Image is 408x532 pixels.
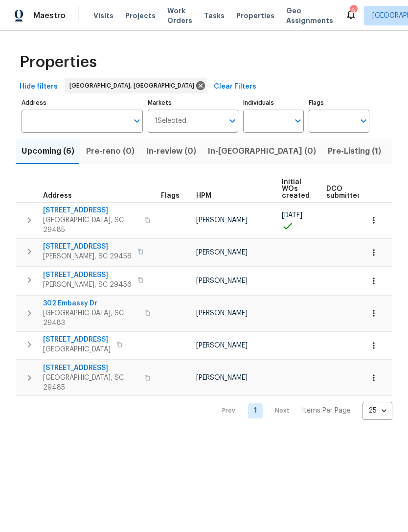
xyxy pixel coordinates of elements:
[43,280,132,290] span: [PERSON_NAME], SC 29456
[243,100,304,106] label: Individuals
[130,114,144,128] button: Open
[69,81,198,91] span: [GEOGRAPHIC_DATA], [GEOGRAPHIC_DATA]
[43,206,138,215] span: [STREET_ADDRESS]
[86,144,135,158] span: Pre-reno (0)
[43,363,138,373] span: [STREET_ADDRESS]
[226,114,239,128] button: Open
[22,100,143,106] label: Address
[196,374,248,381] span: [PERSON_NAME]
[248,403,263,418] a: Goto page 1
[16,78,62,96] button: Hide filters
[286,6,333,25] span: Geo Assignments
[196,249,248,256] span: [PERSON_NAME]
[148,100,239,106] label: Markets
[125,11,156,21] span: Projects
[43,299,138,308] span: 302 Embassy Dr
[43,373,138,393] span: [GEOGRAPHIC_DATA], SC 29485
[22,144,74,158] span: Upcoming (6)
[326,185,362,199] span: DCO submitted
[196,278,248,284] span: [PERSON_NAME]
[43,270,132,280] span: [STREET_ADDRESS]
[196,310,248,317] span: [PERSON_NAME]
[146,144,196,158] span: In-review (0)
[196,342,248,349] span: [PERSON_NAME]
[282,179,310,199] span: Initial WOs created
[236,11,274,21] span: Properties
[167,6,192,25] span: Work Orders
[208,144,316,158] span: In-[GEOGRAPHIC_DATA] (0)
[65,78,207,93] div: [GEOGRAPHIC_DATA], [GEOGRAPHIC_DATA]
[93,11,113,21] span: Visits
[20,81,58,93] span: Hide filters
[155,117,186,125] span: 1 Selected
[20,57,97,67] span: Properties
[213,402,392,420] nav: Pagination Navigation
[43,308,138,328] span: [GEOGRAPHIC_DATA], SC 29483
[350,6,357,16] div: 6
[43,252,132,261] span: [PERSON_NAME], SC 29456
[214,81,256,93] span: Clear Filters
[43,215,138,235] span: [GEOGRAPHIC_DATA], SC 29485
[33,11,66,21] span: Maestro
[43,242,132,252] span: [STREET_ADDRESS]
[357,114,370,128] button: Open
[196,217,248,224] span: [PERSON_NAME]
[43,335,111,345] span: [STREET_ADDRESS]
[363,398,392,423] div: 25
[161,192,180,199] span: Flags
[302,406,351,416] p: Items Per Page
[43,345,111,354] span: [GEOGRAPHIC_DATA]
[291,114,305,128] button: Open
[204,12,225,19] span: Tasks
[196,192,211,199] span: HPM
[328,144,381,158] span: Pre-Listing (1)
[309,100,369,106] label: Flags
[210,78,260,96] button: Clear Filters
[43,192,72,199] span: Address
[282,212,302,219] span: [DATE]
